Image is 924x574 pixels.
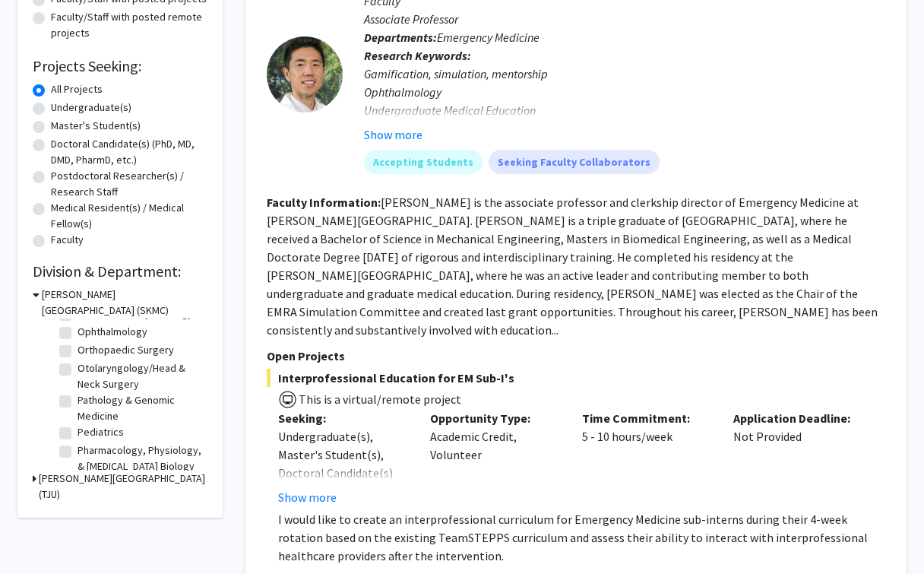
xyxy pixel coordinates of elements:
label: Otolaryngology/Head & Neck Surgery [78,360,204,392]
button: Show more [278,488,337,506]
button: Show more [364,125,422,144]
label: Pediatrics [78,424,124,440]
b: Departments: [364,30,437,45]
span: Interprofessional Education for EM Sub-I's [267,369,885,387]
label: Postdoctoral Researcher(s) / Research Staff [51,168,207,200]
h2: Division & Department: [33,262,207,281]
p: Time Commitment: [582,409,711,427]
label: Master's Student(s) [51,118,141,134]
div: Undergraduate(s), Master's Student(s), Doctoral Candidate(s) (PhD, MD, DMD, PharmD, etc.), Faculty [278,427,407,519]
div: 5 - 10 hours/week [571,409,723,506]
label: Orthopaedic Surgery [78,342,174,358]
b: Research Keywords: [364,48,471,63]
label: Ophthalmology [78,324,147,340]
fg-read-more: [PERSON_NAME] is the associate professor and clerkship director of Emergency Medicine at [PERSON_... [267,195,878,338]
mat-chip: Accepting Students [364,150,483,174]
h2: Projects Seeking: [33,57,207,75]
span: This is a virtual/remote project [297,392,461,407]
label: Pathology & Genomic Medicine [78,392,204,424]
label: Doctoral Candidate(s) (PhD, MD, DMD, PharmD, etc.) [51,136,207,168]
p: Open Projects [267,347,885,365]
div: Academic Credit, Volunteer [419,409,571,506]
h3: [PERSON_NAME][GEOGRAPHIC_DATA] (SKMC) [42,287,207,319]
p: Application Deadline: [733,409,862,427]
label: Faculty/Staff with posted remote projects [51,9,207,41]
label: Undergraduate(s) [51,100,131,116]
label: All Projects [51,81,103,97]
label: Pharmacology, Physiology, & [MEDICAL_DATA] Biology [78,442,204,474]
p: Opportunity Type: [430,409,559,427]
p: I would like to create an interprofessional curriculum for Emergency Medicine sub-interns during ... [278,510,885,565]
span: Emergency Medicine [437,30,540,45]
label: Faculty [51,232,84,248]
label: Medical Resident(s) / Medical Fellow(s) [51,200,207,232]
p: Seeking: [278,409,407,427]
p: Associate Professor [364,10,885,28]
mat-chip: Seeking Faculty Collaborators [489,150,660,174]
iframe: Chat [11,506,65,563]
h3: [PERSON_NAME][GEOGRAPHIC_DATA] (TJU) [39,471,207,503]
div: Gamification, simulation, mentorship Ophthalmology Undergraduate Medical Education Volunteer clinics [364,65,885,138]
div: Not Provided [722,409,874,506]
b: Faculty Information: [267,195,381,210]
